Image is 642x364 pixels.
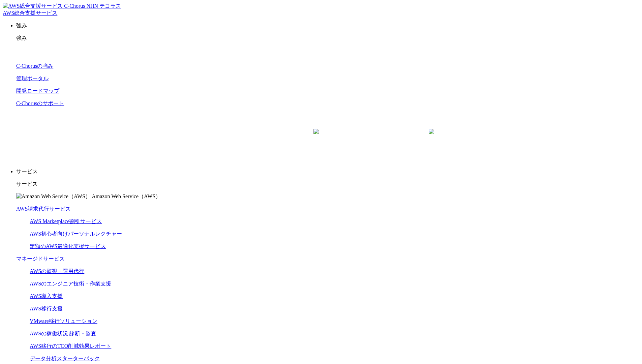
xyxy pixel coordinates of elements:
a: AWS導入支援 [30,293,63,299]
img: 矢印 [429,129,434,146]
p: 強み [16,35,639,42]
a: 定額のAWS最適化支援サービス [30,243,106,249]
a: AWS移行支援 [30,306,63,311]
a: 管理ポータル [16,75,49,81]
span: Amazon Web Service（AWS） [92,193,161,199]
p: サービス [16,168,639,175]
a: AWSの稼働状況 診断・監査 [30,331,96,336]
a: AWSのエンジニア技術・作業支援 [30,281,111,286]
a: C-Chorusのサポート [16,100,64,106]
a: まずは相談する [331,129,440,146]
a: AWS移行のTCO削減効果レポート [30,343,111,349]
img: 矢印 [313,129,319,146]
p: サービス [16,181,639,188]
a: VMware移行ソリューション [30,318,97,324]
a: AWS総合支援サービス C-Chorus NHN テコラスAWS総合支援サービス [3,3,121,16]
a: AWSの監視・運用代行 [30,268,84,274]
a: AWS初心者向けパーソナルレクチャー [30,231,122,237]
a: 開発ロードマップ [16,88,59,94]
p: 強み [16,22,639,29]
a: 資料を請求する [216,129,325,146]
a: マネージドサービス [16,256,65,262]
a: データ分析スターターパック [30,356,100,361]
img: Amazon Web Service（AWS） [16,193,91,200]
a: AWS請求代行サービス [16,206,71,212]
img: AWS総合支援サービス C-Chorus [3,3,85,10]
a: AWS Marketplace割引サービス [30,218,102,224]
a: C-Chorusの強み [16,63,53,69]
